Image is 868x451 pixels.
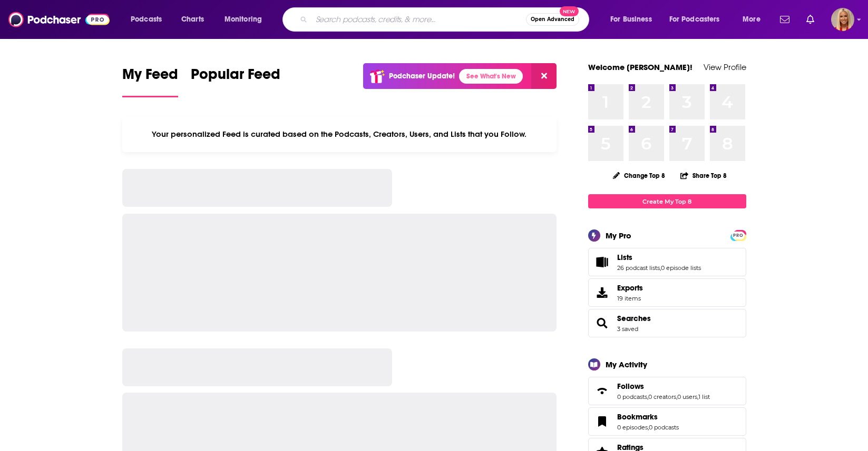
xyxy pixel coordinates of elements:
span: Monitoring [225,12,262,27]
button: open menu [662,11,735,28]
button: open menu [735,11,774,28]
a: My Feed [122,65,178,97]
a: Create My Top 8 [588,194,746,208]
span: More [743,12,760,27]
a: 0 episodes [617,424,648,431]
span: 19 items [617,295,643,302]
span: , [648,424,649,431]
span: For Podcasters [669,12,720,27]
span: Follows [588,377,746,405]
button: Change Top 8 [607,169,672,182]
span: Podcasts [131,12,162,27]
span: Exports [592,285,613,300]
button: Open AdvancedNew [526,13,579,26]
a: Searches [617,314,651,323]
span: Bookmarks [617,412,658,422]
a: 0 creators [648,393,676,400]
a: View Profile [704,62,746,72]
span: Popular Feed [191,65,280,89]
a: Bookmarks [592,414,613,429]
a: 26 podcast lists [617,264,660,272]
a: Searches [592,316,613,330]
span: Searches [588,309,746,337]
a: 1 list [698,393,710,400]
span: New [560,6,579,16]
span: Exports [617,283,643,293]
a: Lists [617,253,701,262]
a: Show notifications dropdown [776,11,794,28]
a: Charts [174,11,210,28]
span: Lists [617,253,632,262]
span: My Feed [122,65,178,89]
span: , [676,393,677,400]
button: Share Top 8 [680,165,727,186]
a: Exports [588,278,746,307]
span: Follows [617,382,644,391]
span: Charts [181,12,204,27]
span: Open Advanced [531,17,574,22]
a: PRO [732,231,745,239]
button: open menu [603,11,665,28]
a: Bookmarks [617,412,679,422]
img: User Profile [831,8,854,31]
p: Podchaser Update! [389,72,455,81]
div: Search podcasts, credits, & more... [292,7,599,32]
span: Logged in as KymberleeBolden [831,8,854,31]
img: Podchaser - Follow, Share and Rate Podcasts [8,9,110,29]
a: Welcome [PERSON_NAME]! [588,62,693,72]
span: Lists [588,248,746,276]
a: See What's New [459,69,523,84]
span: , [647,393,648,400]
a: 0 users [677,393,697,400]
div: My Pro [606,230,631,240]
span: Bookmarks [588,407,746,436]
a: Popular Feed [191,65,280,97]
span: , [697,393,698,400]
button: open menu [217,11,276,28]
a: 0 podcasts [649,424,679,431]
a: Show notifications dropdown [802,11,818,28]
input: Search podcasts, credits, & more... [311,11,526,28]
a: Follows [592,384,613,398]
span: , [660,264,661,272]
a: 3 saved [617,325,638,333]
a: Lists [592,255,613,269]
a: 0 episode lists [661,264,701,272]
a: Follows [617,382,710,391]
button: open menu [123,11,175,28]
button: Show profile menu [831,8,854,31]
a: 0 podcasts [617,393,647,400]
div: My Activity [606,359,647,369]
div: Your personalized Feed is curated based on the Podcasts, Creators, Users, and Lists that you Follow. [122,116,557,152]
span: For Business [610,12,652,27]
